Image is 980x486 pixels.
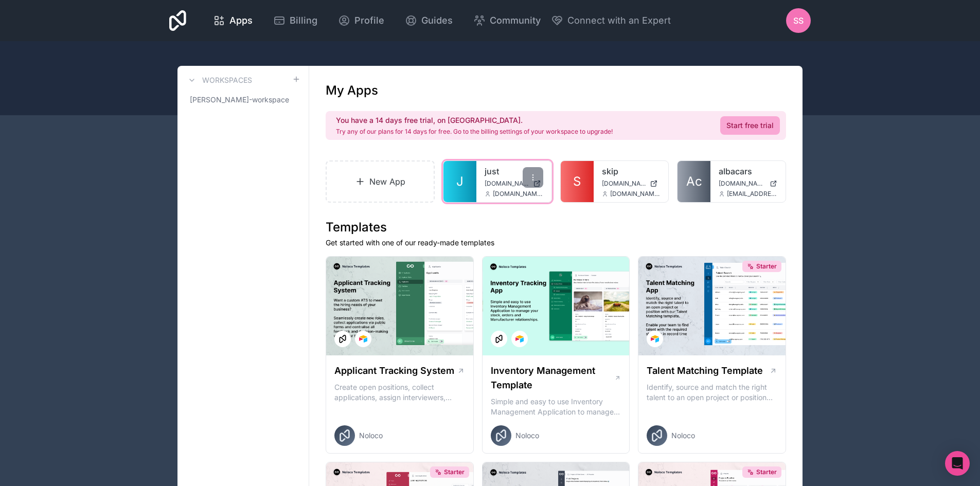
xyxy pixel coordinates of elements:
a: Workspaces [186,74,252,86]
img: Airtable Logo [359,335,367,343]
p: Simple and easy to use Inventory Management Application to manage your stock, orders and Manufact... [491,397,621,417]
h3: Workspaces [202,75,252,85]
a: just [485,165,543,177]
button: Connect with an Expert [551,13,671,28]
span: Starter [444,468,465,476]
a: Community [465,9,549,32]
span: SS [793,14,804,27]
a: Profile [330,9,393,32]
h1: My Apps [326,82,378,99]
img: Airtable Logo [515,335,524,343]
a: J [443,161,476,202]
span: [PERSON_NAME]-workspace [190,95,289,105]
span: Noloco [359,430,383,441]
a: [DOMAIN_NAME] [602,179,661,188]
span: [DOMAIN_NAME] [485,179,529,188]
span: [EMAIL_ADDRESS][DOMAIN_NAME] [727,190,777,198]
h1: Applicant Tracking System [334,364,454,378]
p: Create open positions, collect applications, assign interviewers, centralise candidate feedback a... [334,382,465,403]
a: New App [326,160,435,203]
span: [DOMAIN_NAME] [602,179,646,188]
a: [PERSON_NAME]-workspace [186,91,300,109]
span: J [456,173,464,190]
span: [DOMAIN_NAME][EMAIL_ADDRESS][DOMAIN_NAME] [493,190,543,198]
p: Try any of our plans for 14 days for free. Go to the billing settings of your workspace to upgrade! [336,128,613,136]
p: Get started with one of our ready-made templates [326,238,786,248]
span: Noloco [515,430,539,441]
h1: Inventory Management Template [491,364,614,392]
span: [DOMAIN_NAME] [719,179,765,188]
span: [DOMAIN_NAME][EMAIL_ADDRESS][DOMAIN_NAME] [610,190,661,198]
p: Identify, source and match the right talent to an open project or position with our Talent Matchi... [647,382,777,403]
a: Start free trial [720,116,780,135]
span: Billing [290,13,317,28]
span: Apps [229,13,253,28]
a: Guides [397,9,461,32]
a: albacars [719,165,777,177]
img: Airtable Logo [651,335,659,343]
span: S [573,173,581,190]
a: Apps [205,9,261,32]
span: Guides [421,13,453,28]
span: Connect with an Expert [567,13,671,28]
a: [DOMAIN_NAME] [485,179,543,188]
h2: You have a 14 days free trial, on [GEOGRAPHIC_DATA]. [336,115,613,125]
a: Billing [265,9,326,32]
h1: Talent Matching Template [647,364,763,378]
span: Starter [756,468,777,476]
span: Ac [686,173,702,190]
a: skip [602,165,661,177]
span: Noloco [671,430,695,441]
span: Community [490,13,541,28]
a: [DOMAIN_NAME] [719,179,777,188]
div: Open Intercom Messenger [945,451,970,476]
a: S [561,161,594,202]
span: Profile [354,13,384,28]
a: Ac [678,161,710,202]
span: Starter [756,262,777,271]
h1: Templates [326,219,786,236]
